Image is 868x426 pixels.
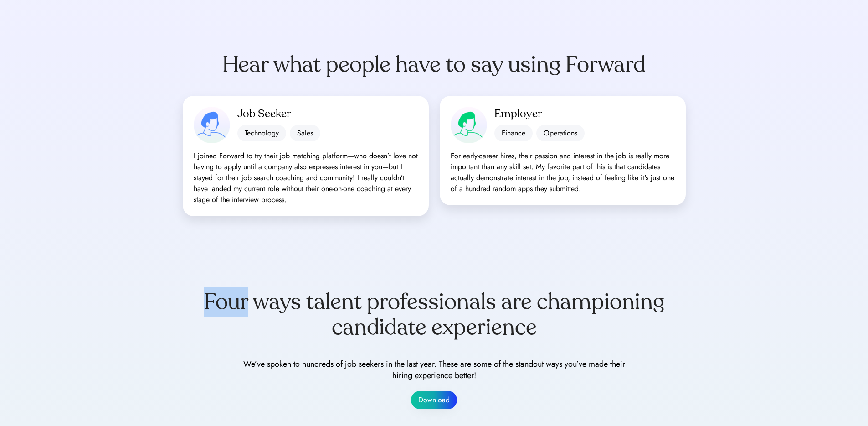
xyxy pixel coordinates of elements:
[194,151,418,205] div: I joined Forward to try their job matching platform—who doesn’t love not having to apply until a ...
[237,107,418,121] div: Job Seeker
[411,391,457,409] button: Download
[194,107,230,143] img: headshot_job-seeker.png
[451,107,487,143] img: headshot_employer.png
[222,52,646,78] div: Hear what people have to say using Forward
[451,151,675,194] div: For early-career hires, their passion and interest in the job is really more important than any s...
[290,125,320,141] div: Sales
[183,289,686,340] div: Four ways talent professionals are championing candidate experience
[494,107,675,121] div: Employer
[243,358,626,381] div: We’ve spoken to hundreds of job seekers in the last year. These are some of the standout ways you...
[494,125,533,141] div: Finance
[536,125,585,141] div: Operations
[237,125,286,141] div: Technology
